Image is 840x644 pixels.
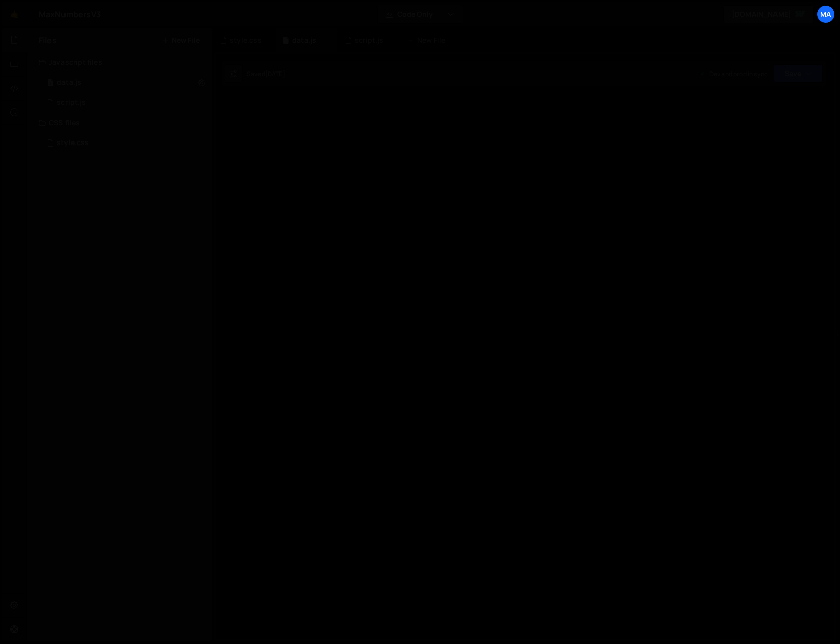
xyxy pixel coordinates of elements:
[27,113,212,133] div: CSS files
[39,35,57,46] h2: Files
[57,98,86,107] div: script.js
[723,5,814,23] a: [DOMAIN_NAME]
[699,69,768,78] div: Dev and prod in sync
[230,35,262,45] div: style.css
[57,138,89,148] div: style.css
[2,2,27,26] a: 🤙
[39,133,212,153] div: 3309/6309.css
[247,69,285,78] div: Saved
[57,78,81,87] div: data.js
[27,52,212,73] div: Javascript files
[39,93,212,113] div: 3309/5657.js
[355,35,383,45] div: script.js
[39,8,101,20] div: MaxNumbersV3
[292,35,316,45] div: data.js
[47,80,53,88] span: 1
[817,5,835,23] a: ma
[407,35,449,45] div: New File
[378,5,463,23] button: Code Only
[162,36,200,44] button: New File
[39,73,212,93] div: 3309/5656.js
[265,69,285,78] div: [DATE]
[774,64,823,83] button: Save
